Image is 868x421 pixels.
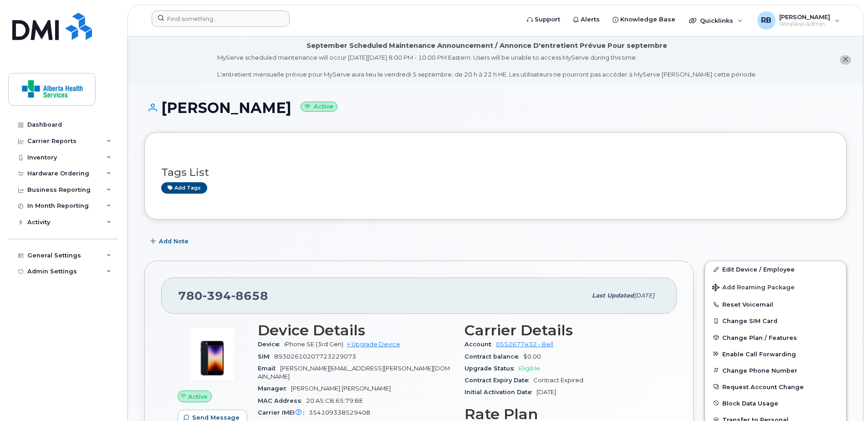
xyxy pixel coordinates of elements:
span: Active [188,392,208,401]
span: [DATE] [536,389,556,395]
button: Change Plan / Features [705,329,846,346]
span: iPhone SE (3rd Gen) [284,341,343,348]
span: Carrier IMEI [258,409,309,416]
div: September Scheduled Maintenance Announcement / Annonce D'entretient Prévue Pour septembre [306,41,667,51]
h3: Tags List [161,167,830,178]
span: Upgrade Status [465,365,519,372]
h3: Carrier Details [465,322,660,339]
span: Eligible [519,365,540,372]
button: Block Data Usage [705,395,846,411]
span: Add Note [159,237,189,246]
span: Email [258,365,280,372]
span: $0.00 [523,353,541,360]
button: Reset Voicemail [705,296,846,313]
span: Last updated [592,292,634,299]
a: 0552677432 - Bell [496,341,553,348]
span: Enable Call Forwarding [722,350,796,357]
a: + Upgrade Device [347,341,400,348]
small: Active [301,102,337,112]
span: Account [465,341,496,348]
button: Request Account Change [705,379,846,395]
span: Manager [258,385,291,392]
span: 20:A5:CB:65:79:BE [306,397,363,404]
span: Device [258,341,284,348]
a: Add tags [161,182,207,194]
img: image20231002-3703462-1angbar.jpeg [185,327,240,381]
span: 780 [178,289,268,303]
button: Change SIM Card [705,313,846,329]
span: [PERSON_NAME][EMAIL_ADDRESS][PERSON_NAME][DOMAIN_NAME] [258,365,450,380]
span: Contract balance [465,353,523,360]
button: Change Phone Number [705,362,846,379]
h3: Device Details [258,322,454,339]
span: 354109338529408 [309,409,370,416]
button: close notification [840,55,851,65]
span: 8658 [231,289,268,303]
span: MAC Address [258,397,306,404]
span: 394 [203,289,231,303]
span: Contract Expiry Date [465,377,533,384]
button: Enable Call Forwarding [705,346,846,362]
div: MyServe scheduled maintenance will occur [DATE][DATE] 8:00 PM - 10:00 PM Eastern. Users will be u... [217,53,757,79]
span: Initial Activation Date [465,389,536,395]
h1: [PERSON_NAME] [144,100,847,116]
button: Add Roaming Package [705,277,846,296]
span: Add Roaming Package [712,284,795,293]
span: 89302610207723229073 [274,353,356,360]
span: SIM [258,353,274,360]
a: Edit Device / Employee [705,261,846,277]
span: Change Plan / Features [722,334,797,341]
span: Contract Expired [533,377,583,384]
span: [PERSON_NAME] [PERSON_NAME] [291,385,391,392]
span: [DATE] [634,292,654,299]
button: Add Note [144,233,196,250]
